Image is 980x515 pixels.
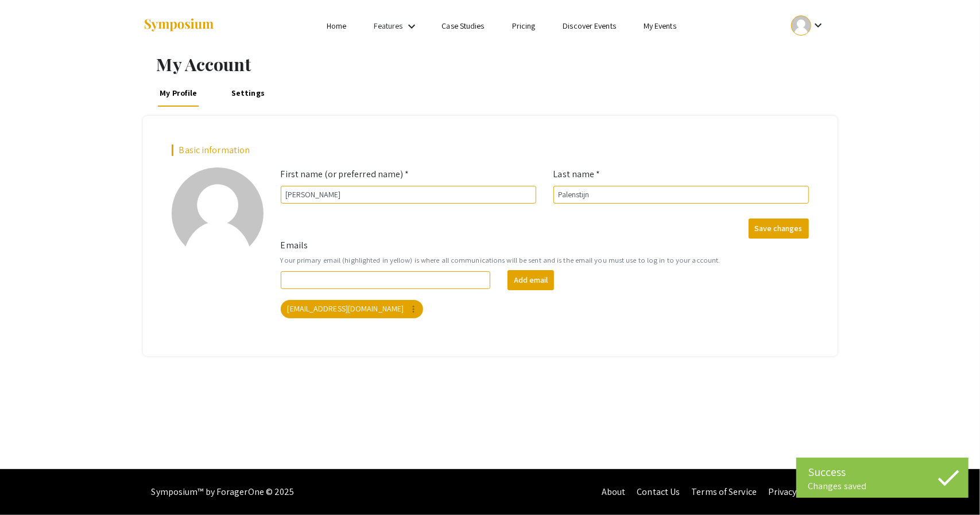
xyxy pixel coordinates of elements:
[405,19,419,33] mat-icon: Expand Features list
[278,298,426,321] app-email-chip: Your primary email
[281,167,409,181] label: First name (or preferred name) *
[808,463,957,481] div: Success
[508,270,554,290] button: Add email
[281,300,424,318] mat-chip: [EMAIL_ADDRESS][DOMAIN_NAME]
[229,79,267,107] a: Settings
[602,486,626,498] a: About
[327,21,346,31] a: Home
[157,54,838,75] h1: My Account
[442,21,485,31] a: Case Studies
[811,18,825,32] mat-icon: Expand account dropdown
[143,18,215,33] img: Symposium by ForagerOne
[691,486,757,498] a: Terms of Service
[408,304,419,314] mat-icon: more_vert
[281,239,308,252] label: Emails
[152,469,295,515] div: Symposium™ by ForagerOne © 2025
[157,79,200,107] a: My Profile
[808,481,957,492] div: Changes saved
[768,486,823,498] a: Privacy Policy
[644,21,676,31] a: My Events
[563,21,616,31] a: Discover Events
[749,219,809,239] button: Save changes
[512,21,536,31] a: Pricing
[281,255,809,266] small: Your primary email (highlighted in yellow) is where all communications will be sent and is the em...
[637,486,680,498] a: Contact Us
[281,298,809,321] mat-chip-list: Your emails
[779,13,837,38] button: Expand account dropdown
[9,463,49,506] iframe: Chat
[374,21,403,31] a: Features
[553,167,601,181] label: Last name *
[172,145,809,155] h2: Basic information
